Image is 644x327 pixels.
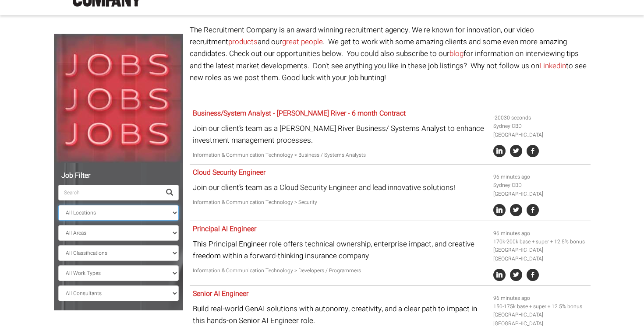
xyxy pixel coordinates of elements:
p: Build real-world GenAI solutions with autonomy, creativity, and a clear path to impact in this ha... [193,303,487,327]
a: great people [282,36,323,47]
li: -20030 seconds [493,114,587,122]
a: Business/System Analyst - [PERSON_NAME] River - 6 month Contract [193,108,406,119]
h5: Job Filter [58,172,179,180]
li: 170k-200k base + super + 12.5% bonus [493,238,587,246]
a: blog [449,48,464,59]
a: products [228,36,258,47]
li: 96 minutes ago [493,229,587,238]
input: Search [58,185,161,200]
a: Principal AI Engineer [193,224,256,234]
li: 96 minutes ago [493,294,587,302]
p: The Recruitment Company is an award winning recruitment agency. We're known for innovation, our v... [190,24,591,84]
a: Senior AI Engineer [193,288,248,299]
p: Information & Communication Technology > Developers / Programmers [193,267,487,275]
p: This Principal Engineer role offers technical ownership, enterprise impact, and creative freedom ... [193,238,487,262]
li: [GEOGRAPHIC_DATA] [GEOGRAPHIC_DATA] [493,246,587,263]
a: Linkedin [539,60,566,71]
li: 150-175k base + super + 12.5% bonus [493,302,587,311]
img: Jobs, Jobs, Jobs [54,34,183,163]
